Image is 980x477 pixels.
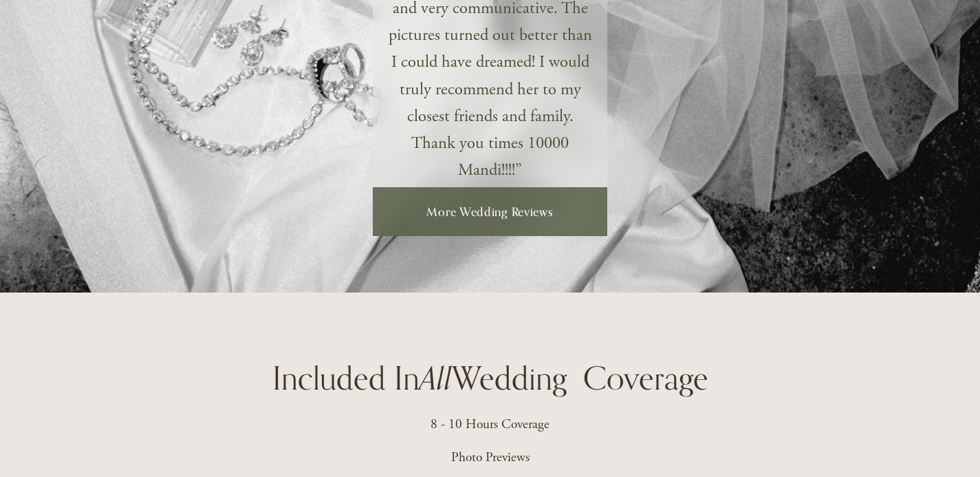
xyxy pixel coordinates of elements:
a: More Wedding Reviews [373,187,607,236]
h2: Included In Wedding Coverage [252,357,728,401]
em: All [420,353,452,405]
p: 8 - 10 Hours Coverage [332,414,647,435]
p: Photo Previews [332,447,647,468]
